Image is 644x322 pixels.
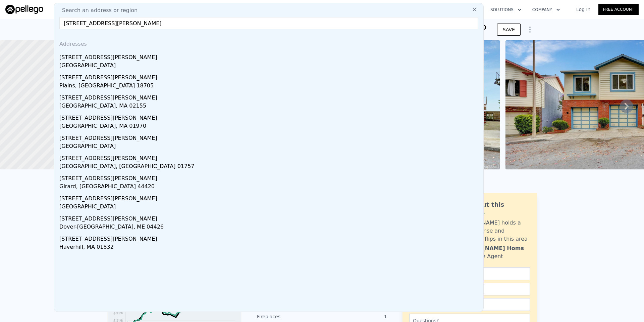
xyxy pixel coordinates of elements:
button: Company [527,4,566,16]
img: Pellego [5,5,43,14]
span: Search an address or region [57,6,138,14]
div: Ask about this property [455,200,530,219]
tspan: $496 [113,310,123,315]
div: Addresses [57,35,481,51]
div: [PERSON_NAME] Homs [455,244,524,252]
div: [STREET_ADDRESS][PERSON_NAME] [59,192,481,203]
div: [GEOGRAPHIC_DATA], MA 02155 [59,102,481,111]
div: [STREET_ADDRESS][PERSON_NAME] [59,212,481,223]
input: Enter an address, city, region, neighborhood or zip code [59,17,478,29]
button: SAVE [497,24,521,36]
button: Show Options [523,23,537,36]
a: Free Account [598,4,639,15]
div: [STREET_ADDRESS][PERSON_NAME] [59,111,481,122]
div: [GEOGRAPHIC_DATA], MA 01970 [59,122,481,131]
div: [STREET_ADDRESS][PERSON_NAME] [59,172,481,183]
div: Haverhill, MA 01832 [59,243,481,252]
a: Log In [568,6,598,13]
div: Fireplaces [257,313,322,320]
div: [STREET_ADDRESS][PERSON_NAME] [59,232,481,243]
div: Girard, [GEOGRAPHIC_DATA] 44420 [59,183,481,192]
button: Solutions [485,4,527,16]
div: [STREET_ADDRESS][PERSON_NAME] [59,91,481,102]
div: [STREET_ADDRESS][PERSON_NAME] [59,152,481,162]
div: [GEOGRAPHIC_DATA] [59,62,481,71]
div: Dover-[GEOGRAPHIC_DATA], ME 04426 [59,223,481,232]
div: [STREET_ADDRESS][PERSON_NAME] [59,131,481,142]
div: [GEOGRAPHIC_DATA], [GEOGRAPHIC_DATA] 01757 [59,162,481,172]
div: 1 [322,313,387,320]
div: [STREET_ADDRESS][PERSON_NAME] [59,51,481,62]
div: [GEOGRAPHIC_DATA] [59,203,481,212]
div: [STREET_ADDRESS][PERSON_NAME] [59,71,481,82]
div: [PERSON_NAME] holds a broker license and personally flips in this area [455,219,530,243]
div: Plains, [GEOGRAPHIC_DATA] 18705 [59,82,481,91]
div: [GEOGRAPHIC_DATA] [59,142,481,152]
